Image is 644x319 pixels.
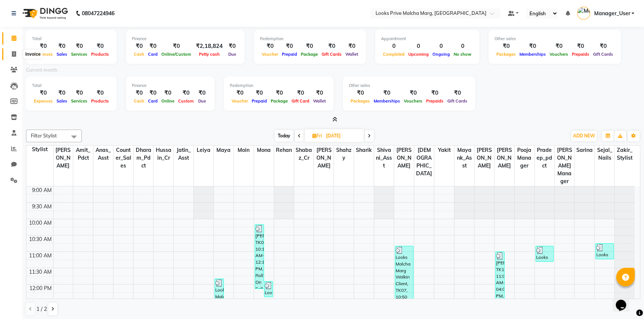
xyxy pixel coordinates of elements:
[431,52,452,57] span: Ongoing
[615,146,635,163] span: Zakir_Stylist
[311,98,328,104] span: Wallet
[349,89,372,97] div: ₹0
[89,52,111,57] span: Products
[594,10,630,17] span: Manager_User
[55,42,69,51] div: ₹0
[28,284,53,292] div: 12:00 PM
[154,146,173,163] span: Hussain_Cr
[254,146,274,155] span: Mona
[434,146,454,155] span: Yakit
[344,42,360,51] div: ₹0
[28,252,53,260] div: 11:00 AM
[260,52,280,57] span: Voucher
[406,52,431,57] span: Upcoming
[334,146,354,163] span: Shahzy
[591,52,615,57] span: Gift Cards
[518,42,548,51] div: ₹0
[294,146,314,163] span: Shabaz_Cr
[132,52,146,57] span: Cash
[344,52,360,57] span: Wallet
[595,146,614,163] span: Sejal_Nails
[445,89,469,97] div: ₹0
[310,133,324,139] span: Fri
[394,146,414,170] span: [PERSON_NAME]
[194,146,213,155] span: Leiya
[424,89,445,97] div: ₹0
[69,98,89,104] span: Services
[495,146,514,170] span: [PERSON_NAME]
[290,98,311,104] span: Gift Card
[31,133,57,139] span: Filter Stylist
[36,305,47,313] span: 1 / 2
[230,82,328,89] div: Redemption
[414,146,434,178] span: [DEMOGRAPHIC_DATA]
[495,52,518,57] span: Packages
[573,133,595,139] span: ADD NEW
[160,98,176,104] span: Online
[613,289,637,312] iframe: chat widget
[374,146,394,170] span: Shivani_Asst
[495,42,518,51] div: ₹0
[269,89,290,97] div: ₹0
[372,89,402,97] div: ₹0
[260,36,360,42] div: Redemption
[381,52,406,57] span: Completed
[280,42,299,51] div: ₹0
[255,225,264,289] div: [PERSON_NAME], TK03, 10:10 AM-12:10 PM, Roll On Full Arms&UnderArms (₹1000),Roll On Full Legs (₹1...
[146,89,160,97] div: ₹0
[89,98,111,104] span: Products
[275,130,293,141] span: Today
[32,82,111,89] div: Total
[230,89,250,97] div: ₹0
[349,82,469,89] div: Other sales
[69,42,89,51] div: ₹0
[30,186,53,194] div: 9:00 AM
[570,42,591,51] div: ₹0
[23,50,42,59] div: Invoice
[32,36,111,42] div: Total
[454,146,474,170] span: Mayank_Asst
[69,89,89,97] div: ₹0
[381,36,473,42] div: Appointment
[32,98,55,104] span: Expenses
[174,146,193,163] span: Jatin_Asst
[19,3,70,24] img: logo
[571,131,597,141] button: ADD NEW
[299,42,320,51] div: ₹0
[160,52,193,57] span: Online/Custom
[133,146,153,170] span: Dharam_Pdct
[193,42,226,51] div: ₹2,18,824
[160,42,193,51] div: ₹0
[146,52,160,57] span: Card
[54,146,73,170] span: [PERSON_NAME]
[596,244,614,259] div: Looks Malcha Marg Walkin Client, TK01, 10:45 AM-11:15 AM, Nail Art Brush (₹500)
[89,89,111,97] div: ₹0
[250,89,269,97] div: ₹0
[176,89,196,97] div: ₹0
[577,7,590,20] img: Manager_User
[226,52,238,57] span: Due
[452,52,473,57] span: No show
[574,146,594,155] span: Sarina
[26,146,53,153] div: Stylist
[320,52,344,57] span: Gift Cards
[535,146,554,170] span: Pradeep_pdct
[260,42,280,51] div: ₹0
[548,42,570,51] div: ₹0
[452,42,473,51] div: 0
[28,268,53,276] div: 11:30 AM
[536,246,554,261] div: Looks Malcha Marg Walkin Client, TK02, 10:50 AM-11:20 AM, K Wash Shampoo(F) (₹300)
[32,89,55,97] div: ₹0
[515,146,534,170] span: Pooja Manager
[132,42,146,51] div: ₹0
[406,42,431,51] div: 0
[555,146,574,186] span: [PERSON_NAME] Manager
[55,98,69,104] span: Sales
[250,98,269,104] span: Prepaid
[269,98,290,104] span: Package
[324,130,361,141] input: 2025-08-01
[372,98,402,104] span: Memberships
[274,146,294,155] span: Rehan
[113,146,133,170] span: Counter_Sales
[311,89,328,97] div: ₹0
